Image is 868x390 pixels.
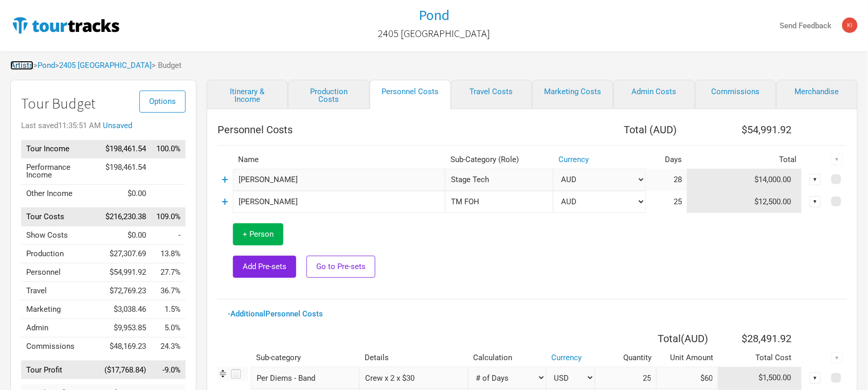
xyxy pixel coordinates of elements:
[532,80,613,109] a: Marketing Costs
[359,349,468,367] th: Details
[151,245,186,263] td: Production as % of Tour Income
[718,328,802,349] th: $28,491.92
[810,174,821,185] div: ▼
[151,319,186,338] td: Admin as % of Tour Income
[21,226,99,245] td: Show Costs
[151,184,186,203] td: Other Income as % of Tour Income
[378,23,490,44] a: 2405 [GEOGRAPHIC_DATA]
[233,223,283,245] button: + Person
[21,184,99,203] td: Other Income
[21,208,99,226] td: Tour Costs
[222,173,229,186] a: +
[99,263,151,282] td: $54,991.92
[718,349,802,367] th: Total Cost
[218,368,228,379] img: Re-order
[21,96,186,112] h1: Tour Budget
[152,62,182,69] span: > Budget
[21,300,99,319] td: Marketing
[233,256,296,278] button: Add Pre-sets
[657,367,718,389] input: Cost per day
[151,282,186,300] td: Travel as % of Tour Income
[687,169,802,191] td: $14,000.00
[370,80,451,109] a: Personnel Costs
[99,361,151,379] td: ($17,768.84)
[776,80,858,109] a: Merchandise
[59,61,152,70] a: 2405 [GEOGRAPHIC_DATA]
[21,338,99,356] td: Commissions
[149,97,176,106] span: Options
[558,155,589,164] a: Currency
[243,229,274,239] span: + Person
[468,349,547,367] th: Calculation
[551,353,582,362] a: Currency
[33,62,55,69] span: >
[553,119,687,140] th: Total ( AUD )
[251,367,359,389] div: Per Diems - Band
[151,300,186,319] td: Marketing as % of Tour Income
[10,15,121,36] img: TourTracks
[99,158,151,184] td: $198,461.54
[831,352,843,364] div: ▼
[151,208,186,226] td: Tour Costs as % of Tour Income
[316,262,366,271] span: Go to Pre-sets
[378,28,490,39] h2: 2405 [GEOGRAPHIC_DATA]
[55,62,152,69] span: >
[151,361,186,379] td: Tour Profit as % of Tour Income
[99,338,151,356] td: $48,169.23
[419,7,449,23] a: Pond
[451,80,532,109] a: Travel Costs
[21,263,99,282] td: Personnel
[21,361,99,379] td: Tour Profit
[233,169,445,191] input: eg: PJ
[831,154,843,165] div: ▼
[151,158,186,184] td: Performance Income as % of Tour Income
[445,169,553,191] div: Stage Tech
[151,338,186,356] td: Commissions as % of Tour Income
[445,191,553,213] div: TM FOH
[251,349,359,367] th: Sub-category
[103,121,132,130] a: Unsaved
[595,328,718,349] th: Total ( AUD )
[646,151,687,169] th: Days
[99,300,151,319] td: $3,038.46
[38,61,55,70] a: Pond
[207,80,288,109] a: Itinerary & Income
[21,140,99,158] td: Tour Income
[21,158,99,184] td: Performance Income
[139,91,186,113] button: Options
[445,151,553,169] th: Sub-Category (Role)
[810,373,821,384] div: ▼
[695,80,776,109] a: Commissions
[21,282,99,300] td: Travel
[646,169,687,191] td: 28
[687,151,802,169] th: Total
[780,21,832,30] strong: Send Feedback
[151,263,186,282] td: Personnel as % of Tour Income
[99,208,151,226] td: $216,230.38
[21,245,99,263] td: Production
[842,17,858,33] img: Kimberley
[99,226,151,245] td: $0.00
[359,367,468,389] input: Crew x 2 x $30
[222,195,229,208] a: +
[218,119,553,140] th: Personnel Costs
[243,262,286,271] span: Add Pre-sets
[233,191,445,213] input: eg: Iggy
[99,184,151,203] td: $0.00
[718,367,802,389] td: $1,500.00
[99,140,151,158] td: $198,461.54
[151,226,186,245] td: Show Costs as % of Tour Income
[687,191,802,213] td: $12,500.00
[99,245,151,263] td: $27,307.69
[419,6,449,24] h1: Pond
[306,256,375,278] button: Go to Pre-sets
[21,319,99,338] td: Admin
[21,122,186,130] div: Last saved 11:35:51 AM
[646,191,687,213] td: 25
[810,196,821,207] div: ▼
[151,140,186,158] td: Tour Income as % of Tour Income
[657,349,718,367] th: Unit Amount
[228,309,323,318] a: - Additional Personnel Costs
[595,349,657,367] th: Quantity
